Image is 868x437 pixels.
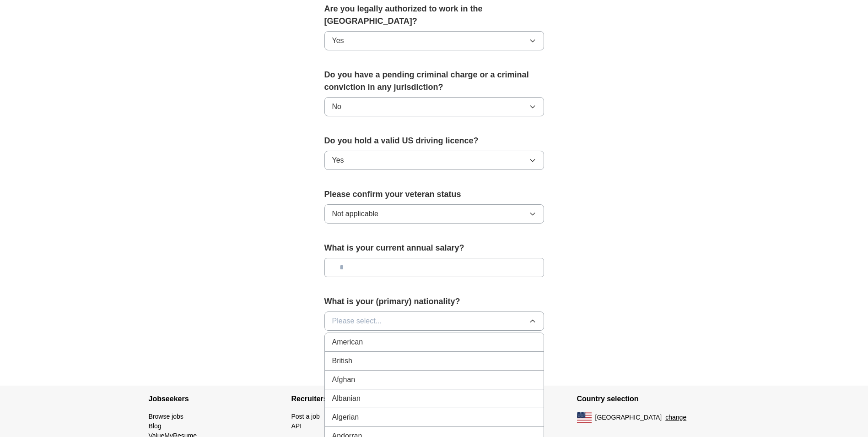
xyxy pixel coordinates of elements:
[332,208,378,219] span: Not applicable
[324,242,544,254] label: What is your current annual salary?
[332,316,382,327] span: Please select...
[332,355,352,366] span: British
[324,151,544,170] button: Yes
[291,422,302,430] a: API
[149,422,162,430] a: Blog
[332,393,361,404] span: Albanian
[332,337,363,348] span: American
[332,374,356,385] span: Afghan
[324,3,544,27] label: Are you legally authorized to work in the [GEOGRAPHIC_DATA]?
[332,155,344,166] span: Yes
[324,204,544,224] button: Not applicable
[324,188,544,201] label: Please confirm your veteran status
[149,413,183,420] a: Browse jobs
[595,413,662,422] span: [GEOGRAPHIC_DATA]
[324,295,544,308] label: What is your (primary) nationality?
[324,31,544,50] button: Yes
[577,412,592,423] img: US flag
[291,413,320,420] a: Post a job
[577,386,720,412] h4: Country selection
[332,412,359,423] span: Algerian
[332,35,344,46] span: Yes
[324,135,544,147] label: Do you hold a valid US driving licence?
[332,101,341,112] span: No
[324,69,544,93] label: Do you have a pending criminal charge or a criminal conviction in any jurisdiction?
[324,311,544,331] button: Please select...
[665,413,686,422] button: change
[324,97,544,116] button: No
